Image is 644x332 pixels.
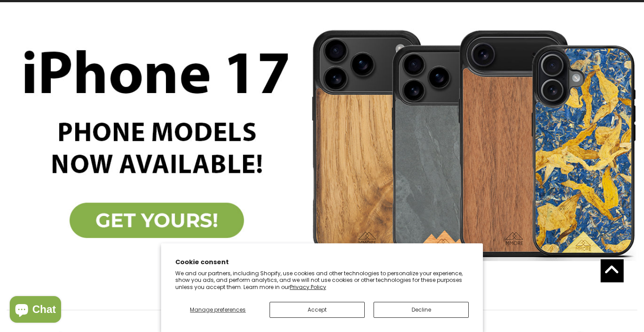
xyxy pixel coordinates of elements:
[374,302,469,318] button: Decline
[190,306,246,313] span: Manage preferences
[175,270,469,291] p: We and our partners, including Shopify, use cookies and other technologies to personalize your ex...
[270,302,365,318] button: Accept
[290,283,326,291] a: Privacy Policy
[7,296,64,325] inbox-online-store-chat: Shopify online store chat
[175,258,469,267] h2: Cookie consent
[175,302,261,318] button: Manage preferences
